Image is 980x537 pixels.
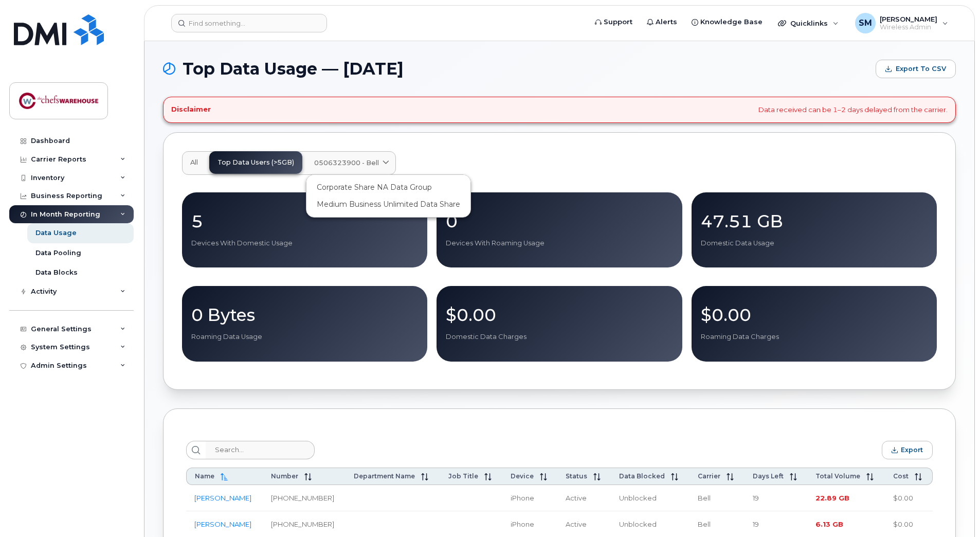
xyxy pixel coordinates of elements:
[171,105,211,114] h4: Disclaimer
[701,332,928,342] p: Roaming Data Charges
[206,441,315,459] input: Search...
[901,446,923,454] span: Export
[446,212,673,230] p: 0
[314,158,379,168] span: 0506323900 - Bell
[183,61,404,77] span: Top Data Usage — [DATE]
[557,485,611,512] td: Active
[511,472,534,480] span: Device
[502,485,557,512] td: iPhone
[308,196,468,213] div: Medium Business Unlimited Data Share
[163,97,956,123] div: Data received can be 1–2 days delayed from the carrier.
[190,158,198,167] span: All
[446,332,673,342] p: Domestic Data Charges
[893,472,909,480] span: Cost
[566,472,587,480] span: Status
[815,472,860,480] span: Total Volume
[701,306,928,324] p: $0.00
[815,494,849,502] span: 22.89 GB
[619,472,665,480] span: Data Blocked
[194,494,251,502] a: [PERSON_NAME]
[689,485,744,512] td: Bell
[701,239,928,248] p: Domestic Data Usage
[354,472,415,480] span: Department Name
[306,152,395,174] a: 0506323900 - Bell
[194,520,251,528] a: [PERSON_NAME]
[191,239,418,248] p: Devices With Domestic Usage
[191,332,418,342] p: Roaming Data Usage
[195,472,214,480] span: Name
[263,485,346,512] td: [PHONE_NUMBER]
[191,212,418,230] p: 5
[446,306,673,324] p: $0.00
[611,485,689,512] td: Unblocked
[701,212,928,230] p: 47.51 GB
[745,485,808,512] td: 19
[317,182,432,193] span: Corporate Share NA Data Group
[876,60,956,78] button: Export to CSV
[885,485,933,512] td: $0.00
[753,472,784,480] span: Days Left
[448,472,478,480] span: Job Title
[882,441,933,459] button: Export
[191,306,418,324] p: 0 Bytes
[308,179,468,196] div: Corporate Share NA Data Group
[815,520,843,528] span: 6.13 GB
[935,492,972,529] iframe: Messenger Launcher
[896,64,946,74] span: Export to CSV
[271,472,298,480] span: Number
[317,199,460,210] span: Medium Business Unlimited Data Share
[698,472,720,480] span: Carrier
[446,239,673,248] p: Devices With Roaming Usage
